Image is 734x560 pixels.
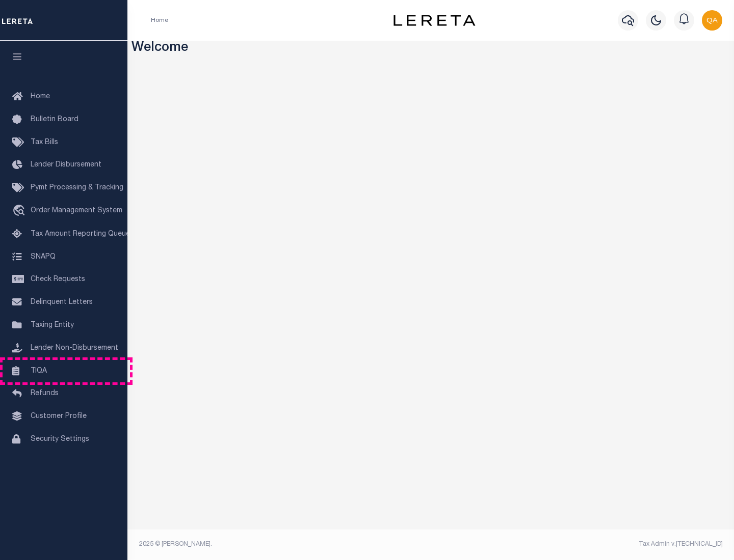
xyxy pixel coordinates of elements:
[394,15,475,26] img: logo-dark.svg
[31,413,87,420] span: Customer Profile
[702,10,722,31] img: svg+xml;base64,PHN2ZyB4bWxucz0iaHR0cDovL3d3dy53My5vcmcvMjAwMC9zdmciIHBvaW50ZXItZXZlbnRzPSJub25lIi...
[151,16,168,25] li: Home
[31,207,122,214] span: Order Management System
[31,299,93,306] span: Delinquent Letters
[31,322,74,329] span: Taxing Entity
[31,345,118,352] span: Lender Non-Disbursement
[31,276,85,283] span: Check Requests
[31,367,47,374] span: TIQA
[31,390,59,397] span: Refunds
[438,540,723,549] div: Tax Admin v.[TECHNICAL_ID]
[31,93,50,100] span: Home
[31,116,78,123] span: Bulletin Board
[31,436,89,443] span: Security Settings
[31,184,123,191] span: Pymt Processing & Tracking
[31,253,56,260] span: SNAPQ
[31,139,58,146] span: Tax Bills
[12,205,29,218] i: travel_explore
[132,540,431,549] div: 2025 © [PERSON_NAME].
[132,41,730,57] h3: Welcome
[31,231,130,238] span: Tax Amount Reporting Queue
[31,161,101,169] span: Lender Disbursement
